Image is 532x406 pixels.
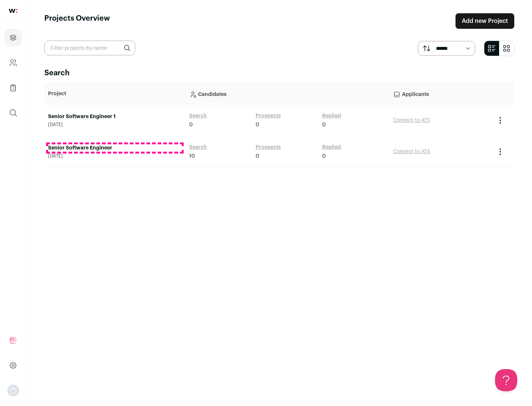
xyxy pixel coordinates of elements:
[189,121,193,128] span: 0
[256,144,281,151] a: Prospects
[496,116,505,125] button: Project Actions
[495,369,517,391] iframe: Help Scout Beacon - Open
[4,54,22,72] a: Company and ATS Settings
[7,385,19,396] img: nopic.png
[44,13,110,29] h1: Projects Overview
[393,86,488,101] p: Applicants
[48,153,182,159] span: [DATE]
[4,79,22,97] a: Company Lists
[9,9,17,13] img: wellfound-shorthand-0d5821cbd27db2630d0214b213865d53afaa358527fdda9d0ea32b1df1b89c2c.svg
[189,86,386,101] p: Candidates
[393,118,430,123] a: Connect to ATS
[48,144,182,152] a: Senior Software Engineer
[322,152,326,160] span: 0
[4,29,22,47] a: Projects
[48,113,182,120] a: Senior Software Engineer 1
[496,147,505,156] button: Project Actions
[7,385,19,396] button: Open dropdown
[44,68,514,78] h2: Search
[189,112,207,120] a: Search
[189,152,195,160] span: 10
[48,90,182,97] p: Project
[456,13,514,29] a: Add new Project
[44,41,135,55] input: Filter projects by name
[189,144,207,151] a: Search
[322,121,326,128] span: 0
[256,112,281,120] a: Prospects
[256,121,259,128] span: 0
[322,144,341,151] a: Replied
[393,149,430,154] a: Connect to ATS
[256,152,259,160] span: 0
[48,122,182,128] span: [DATE]
[322,112,341,120] a: Replied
